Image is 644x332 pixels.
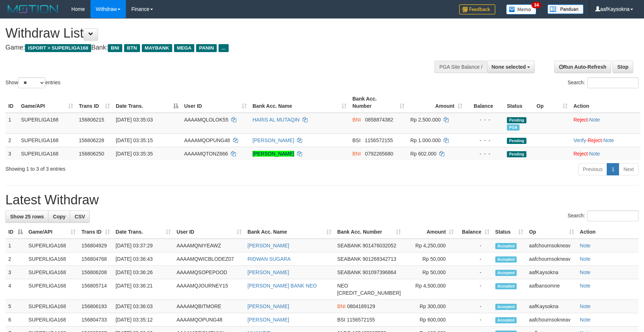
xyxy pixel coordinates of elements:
[113,239,174,252] td: [DATE] 03:37:29
[113,279,174,300] td: [DATE] 03:36:21
[26,279,79,300] td: SUPERLIGA168
[495,243,517,249] span: Accepted
[492,225,526,239] th: Status: activate to sort column ascending
[5,225,26,239] th: ID: activate to sort column descending
[337,290,401,296] span: Copy 5859459132907097 to clipboard
[589,117,600,123] a: Note
[613,61,633,73] a: Stop
[247,283,317,289] a: [PERSON_NAME] BANK NEO
[10,214,44,220] span: Show 25 rows
[174,44,195,52] span: MEGA
[5,239,26,252] td: 1
[578,163,607,175] a: Previous
[79,313,113,327] td: 156804733
[26,239,79,252] td: SUPERLIGA168
[410,117,441,123] span: Rp 2.500.000
[568,77,639,88] label: Search:
[487,61,535,73] button: None selected
[580,303,591,309] a: Note
[554,61,611,73] a: Run Auto-Refresh
[113,313,174,327] td: [DATE] 03:35:12
[507,124,520,131] span: Marked by aafnonsreyleab
[363,269,396,275] span: Copy 901097396864 to clipboard
[48,210,70,223] a: Copy
[404,239,457,252] td: Rp 4,250,000
[79,266,113,279] td: 156806208
[547,4,584,14] img: panduan.png
[352,137,361,143] span: BSI
[526,279,577,300] td: aafbansomne
[459,4,495,14] img: Feedback.jpg
[468,116,501,123] div: - - -
[589,151,600,157] a: Note
[526,300,577,313] td: aafKaysokna
[5,210,48,223] a: Show 25 rows
[26,313,79,327] td: SUPERLIGA168
[531,2,541,8] span: 34
[79,117,104,123] span: 156806215
[587,77,639,88] input: Search:
[404,313,457,327] td: Rp 600,000
[465,92,504,113] th: Balance
[337,256,361,262] span: SEABANK
[113,92,181,113] th: Date Trans.: activate to sort column descending
[26,252,79,266] td: SUPERLIGA168
[5,113,18,134] td: 1
[245,225,334,239] th: Bank Acc. Name: activate to sort column ascending
[253,117,300,123] a: HARIS AL MUTAQIN
[79,279,113,300] td: 156805714
[196,44,217,52] span: PANIN
[347,303,375,309] span: Copy 0804189129 to clipboard
[580,256,591,262] a: Note
[79,252,113,266] td: 156804768
[174,300,245,313] td: AAAAMQBITMORE
[495,283,517,289] span: Accepted
[79,300,113,313] td: 156806193
[526,313,577,327] td: aafchournsokneav
[5,162,263,173] div: Showing 1 to 3 of 3 entries
[247,303,289,309] a: [PERSON_NAME]
[18,77,45,88] select: Showentries
[526,225,577,239] th: Op: activate to sort column ascending
[580,283,591,289] a: Note
[116,117,153,123] span: [DATE] 03:35:03
[619,163,639,175] a: Next
[5,313,26,327] td: 6
[5,266,26,279] td: 3
[113,252,174,266] td: [DATE] 03:36:43
[507,151,526,157] span: Pending
[113,266,174,279] td: [DATE] 03:36:26
[468,137,501,144] div: - - -
[607,163,619,175] a: 1
[573,117,588,123] a: Reject
[184,117,228,123] span: AAAAMQLOLOK55
[365,117,393,123] span: Copy 0858874382 to clipboard
[495,304,517,310] span: Accepted
[174,279,245,300] td: AAAAMQJOURNEY15
[174,225,245,239] th: User ID: activate to sort column ascending
[457,279,492,300] td: -
[79,137,104,143] span: 156806228
[457,252,492,266] td: -
[534,92,571,113] th: Op: activate to sort column ascending
[410,137,441,143] span: Rp 1.000.000
[365,151,393,157] span: Copy 0792265680 to clipboard
[337,303,346,309] span: BNI
[26,225,79,239] th: Game/API: activate to sort column ascending
[5,133,18,147] td: 2
[5,300,26,313] td: 5
[79,151,104,157] span: 156806250
[507,138,526,144] span: Pending
[337,283,348,289] span: NEO
[506,4,537,14] img: Button%20Memo.svg
[352,151,361,157] span: BNI
[495,317,517,323] span: Accepted
[18,133,76,147] td: SUPERLIGA168
[587,210,639,221] input: Search:
[404,300,457,313] td: Rp 300,000
[18,113,76,134] td: SUPERLIGA168
[25,44,91,52] span: ISPORT > SUPERLIGA168
[247,269,289,275] a: [PERSON_NAME]
[526,266,577,279] td: aafKaysokna
[247,243,289,248] a: [PERSON_NAME]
